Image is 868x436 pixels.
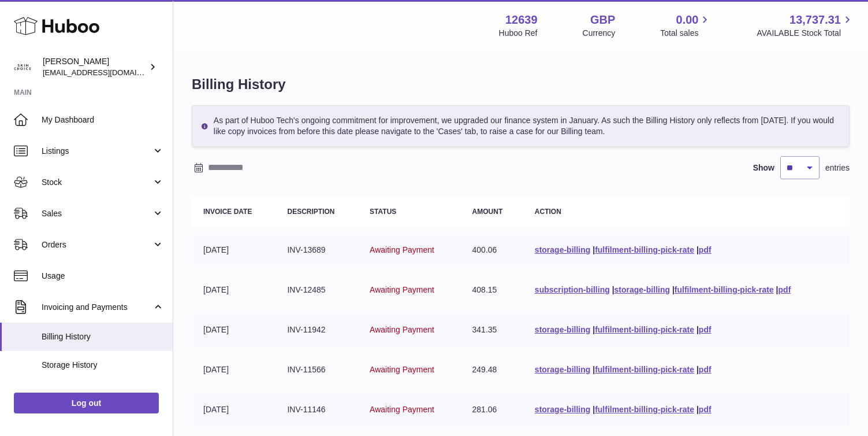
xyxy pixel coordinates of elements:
[370,405,434,414] span: Awaiting Payment
[42,331,164,342] span: Billing History
[192,75,850,94] h1: Billing History
[699,325,711,334] a: pdf
[593,365,595,374] span: |
[42,302,152,313] span: Invoicing and Payments
[370,245,434,254] span: Awaiting Payment
[42,360,164,371] span: Storage History
[753,162,774,173] label: Show
[660,28,711,39] span: Total sales
[595,405,694,414] a: fulfilment-billing-pick-rate
[192,353,275,387] td: [DATE]
[275,313,358,347] td: INV-11942
[612,285,614,294] span: |
[461,313,523,347] td: 341.35
[672,285,675,294] span: |
[192,233,275,267] td: [DATE]
[192,393,275,427] td: [DATE]
[535,325,590,334] a: storage-billing
[14,58,31,76] img: admin@skinchoice.com
[595,245,694,254] a: fulfilment-billing-pick-rate
[43,56,147,78] div: [PERSON_NAME]
[660,12,711,39] a: 0.00 Total sales
[535,285,610,294] a: subscription-billing
[42,177,152,188] span: Stock
[757,28,854,39] span: AVAILABLE Stock Total
[825,162,850,173] span: entries
[472,208,503,216] strong: Amount
[696,325,699,334] span: |
[699,405,711,414] a: pdf
[595,365,694,374] a: fulfilment-billing-pick-rate
[696,365,699,374] span: |
[275,353,358,387] td: INV-11566
[535,365,590,374] a: storage-billing
[535,405,590,414] a: storage-billing
[42,208,152,219] span: Sales
[593,325,595,334] span: |
[696,245,699,254] span: |
[203,208,252,216] strong: Invoice Date
[590,12,615,28] strong: GBP
[461,393,523,427] td: 281.06
[696,405,699,414] span: |
[370,208,396,216] strong: Status
[461,233,523,267] td: 400.06
[593,405,595,414] span: |
[776,285,778,294] span: |
[699,245,711,254] a: pdf
[370,365,434,374] span: Awaiting Payment
[42,271,164,282] span: Usage
[778,285,791,294] a: pdf
[505,12,538,28] strong: 12639
[43,68,170,77] span: [EMAIL_ADDRESS][DOMAIN_NAME]
[461,273,523,307] td: 408.15
[275,273,358,307] td: INV-12485
[192,313,275,347] td: [DATE]
[14,393,159,413] a: Log out
[192,273,275,307] td: [DATE]
[614,285,670,294] a: storage-billing
[42,239,152,250] span: Orders
[499,28,538,39] div: Huboo Ref
[42,146,152,157] span: Listings
[192,105,850,147] div: As part of Huboo Tech's ongoing commitment for improvement, we upgraded our finance system in Jan...
[535,208,561,216] strong: Action
[370,325,434,334] span: Awaiting Payment
[757,12,854,39] a: 13,737.31 AVAILABLE Stock Total
[676,12,699,28] span: 0.00
[595,325,694,334] a: fulfilment-billing-pick-rate
[370,285,434,294] span: Awaiting Payment
[593,245,595,254] span: |
[287,208,334,216] strong: Description
[583,28,616,39] div: Currency
[535,245,590,254] a: storage-billing
[461,353,523,387] td: 249.48
[699,365,711,374] a: pdf
[275,233,358,267] td: INV-13689
[42,114,164,125] span: My Dashboard
[42,388,164,399] span: Direct Debits
[275,393,358,427] td: INV-11146
[675,285,774,294] a: fulfilment-billing-pick-rate
[789,12,841,28] span: 13,737.31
